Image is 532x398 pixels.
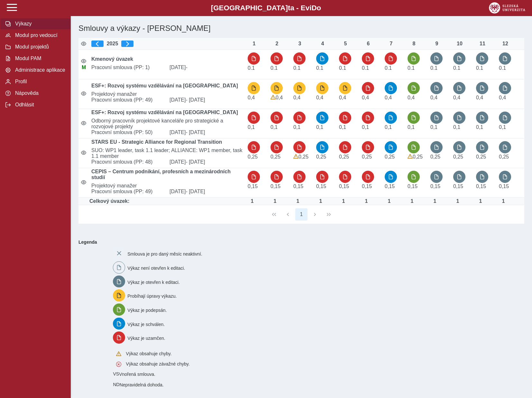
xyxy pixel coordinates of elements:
span: [DATE] [167,159,245,165]
span: Úvazek : 1,2 h / den. 6 h / týden. [316,184,326,189]
span: Úvazek : 0,8 h / den. 4 h / týden. [316,124,323,130]
span: Úvazek : 0,8 h / den. 4 h / týden. [271,124,278,130]
span: Úvazek : 2 h / den. 10 h / týden. [476,154,486,159]
span: Výkazy [13,21,65,27]
div: 1 [248,41,261,47]
span: Úvazek : 3,2 h / den. 16 h / týden. [276,95,283,100]
span: Úvazek : 0,8 h / den. 4 h / týden. [293,65,300,71]
span: Výkaz je otevřen k editaci. [127,279,180,285]
span: Výkaz je podepsán. [127,308,167,313]
span: Úvazek : 0,8 h / den. 4 h / týden. [430,65,437,71]
span: Úvazek : 0,8 h / den. 4 h / týden. [408,65,415,71]
span: Pracovní smlouva (PP: 49) [89,189,167,194]
span: Výkaz obsahuje upozornění. [293,154,298,159]
span: SUO: WP1 leader, task 1.1 leader; ALLIANCE: WP1 member, task 1.1 member [89,148,245,159]
span: Odborný pracovník projektové kanceláře pro strategické a rozvojové projekty [89,118,245,130]
div: 4 [316,41,329,47]
span: Údaje souhlasí s údaji v Magionu [82,65,86,70]
h1: Smlouvy a výkazy - [PERSON_NAME] [76,21,452,35]
b: STARS EU - Strategic Alliance for Regional Transition [91,139,222,145]
span: Úvazek : 0,8 h / den. 4 h / týden. [499,124,506,130]
span: Pracovní smlouva (PP: 1) [89,65,167,70]
span: Probíhají úpravy výkazu. [127,294,177,299]
span: Úvazek : 1,2 h / den. 6 h / týden. [408,184,417,189]
div: Úvazek : 8 h / den. 40 h / týden. [406,198,418,204]
span: Úvazek : 0,8 h / den. 4 h / týden. [248,124,255,130]
span: Úvazek : 0,8 h / den. 4 h / týden. [453,65,460,71]
span: Úvazek : 3,2 h / den. 16 h / týden. [408,95,415,100]
span: Úvazek : 0,8 h / den. 4 h / týden. [248,65,255,71]
span: Smlouva je pro daný měsíc neaktivní. [127,251,202,257]
span: o [317,4,321,12]
span: Úvazek : 2 h / den. 10 h / týden. [499,154,509,159]
span: Úvazek : 1,2 h / den. 6 h / týden. [385,184,395,189]
div: Úvazek : 8 h / den. 40 h / týden. [451,198,464,204]
span: Úvazek : 2 h / den. 10 h / týden. [413,154,423,159]
div: 2 [271,41,283,47]
span: Úvazek : 2 h / den. 10 h / týden. [248,154,258,159]
span: Úvazek : 0,8 h / den. 4 h / týden. [316,65,323,71]
span: Úvazek : 3,2 h / den. 16 h / týden. [476,95,483,100]
div: Úvazek : 8 h / den. 40 h / týden. [383,198,396,204]
span: Úvazek : 0,8 h / den. 4 h / týden. [339,124,346,130]
span: Výkaz není otevřen k editaci. [127,266,185,271]
span: t [288,4,290,12]
span: Úvazek : 2 h / den. 10 h / týden. [316,154,326,159]
span: Vnořená smlouva. [119,372,155,377]
div: 12 [499,41,512,47]
span: Výkaz je schválen. [127,321,165,327]
div: 10 [453,41,466,47]
span: Projektový manažer [89,91,245,97]
span: Odhlásit [13,102,65,108]
span: Úvazek : 0,8 h / den. 4 h / týden. [339,65,346,71]
span: Úvazek : 2 h / den. 10 h / týden. [271,154,280,159]
span: Úvazek : 3,2 h / den. 16 h / týden. [499,95,506,100]
span: Výkaz obsahuje závažné chyby. [126,361,189,366]
b: Legenda [76,237,522,247]
span: Úvazek : 3,2 h / den. 16 h / týden. [430,95,437,100]
span: Administrace aplikace [13,67,65,73]
span: [DATE] [167,65,245,70]
span: Výkaz obsahuje upozornění. [408,154,413,159]
span: Smlouva vnořená do kmene [113,371,119,376]
div: 7 [385,41,398,47]
button: 1 [295,208,307,221]
span: Úvazek : 3,2 h / den. 16 h / týden. [339,95,346,100]
span: Úvazek : 2 h / den. 10 h / týden. [430,154,440,159]
span: Úvazek : 3,2 h / den. 16 h / týden. [385,95,392,100]
div: 9 [430,41,443,47]
span: Pracovní smlouva (PP: 48) [89,159,167,165]
div: Úvazek : 8 h / den. 40 h / týden. [337,198,350,204]
span: [DATE] [167,97,245,103]
i: Smlouva je aktivní [81,150,86,155]
span: Profil [13,79,65,85]
div: 5 [339,41,352,47]
img: logo_web_su.png [489,2,525,14]
span: Nápověda [13,90,65,96]
span: Úvazek : 3,2 h / den. 16 h / týden. [453,95,460,100]
div: Úvazek : 8 h / den. 40 h / týden. [246,198,259,204]
i: Smlouva je aktivní [81,121,86,126]
span: Úvazek : 1,2 h / den. 6 h / týden. [339,184,349,189]
span: - [DATE] [186,189,205,194]
span: Modul PAM [13,56,65,61]
span: Úvazek : 3,2 h / den. 16 h / týden. [316,95,323,100]
div: Úvazek : 8 h / den. 40 h / týden. [269,198,281,204]
i: Smlouva je aktivní [81,59,86,64]
div: Úvazek : 8 h / den. 40 h / týden. [291,198,304,204]
div: Úvazek : 8 h / den. 40 h / týden. [497,198,510,204]
span: Úvazek : 1,2 h / den. 6 h / týden. [362,184,372,189]
span: Úvazek : 0,8 h / den. 4 h / týden. [362,124,369,130]
span: Úvazek : 1,2 h / den. 6 h / týden. [271,184,280,189]
span: D [311,4,316,12]
div: 11 [476,41,489,47]
span: Úvazek : 1,2 h / den. 6 h / týden. [293,184,303,189]
span: Pracovní smlouva (PP: 49) [89,97,167,103]
span: Modul projektů [13,44,65,50]
i: Smlouva je aktivní [81,180,86,185]
span: - [DATE] [186,159,205,165]
div: 2025 [91,41,243,47]
div: Úvazek : 8 h / den. 40 h / týden. [474,198,487,204]
span: Úvazek : 3,2 h / den. 16 h / týden. [293,95,300,100]
div: Úvazek : 8 h / den. 40 h / týden. [428,198,441,204]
